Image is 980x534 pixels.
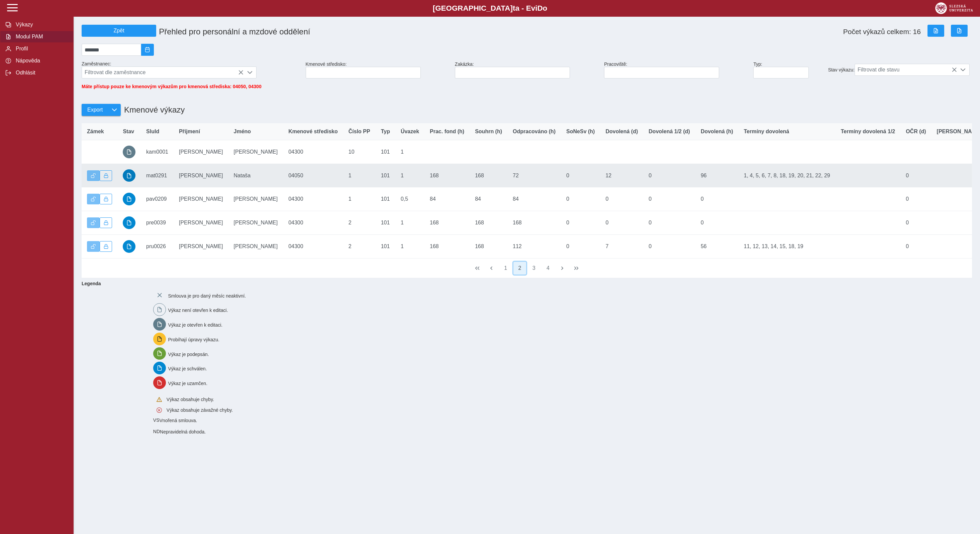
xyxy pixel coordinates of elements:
[395,140,424,164] td: 1
[123,216,135,229] button: schváleno
[600,234,643,258] td: 7
[695,234,739,258] td: 56
[900,211,931,235] td: 0
[141,140,174,164] td: kam0001
[695,211,739,235] td: 0
[424,234,470,258] td: 168
[470,211,507,235] td: 168
[424,187,470,211] td: 84
[825,61,975,78] div: Stav výkazu:
[141,211,174,235] td: pre0039
[168,381,208,386] span: Výkaz je uzamčen.
[395,234,424,258] td: 1
[951,25,968,37] button: Export do PDF
[174,187,228,211] td: [PERSON_NAME]
[87,217,100,228] button: Výkaz je odemčen.
[167,407,233,413] span: Výkaz obsahuje závažné chyby.
[288,129,338,135] span: Kmenové středisko
[542,262,555,275] button: 4
[141,44,154,56] button: 2025/08
[600,164,643,187] td: 12
[376,187,395,211] td: 101
[14,58,68,64] span: Nápověda
[14,70,68,76] span: Odhlásit
[146,129,159,135] span: SluId
[499,262,512,275] button: 1
[513,4,515,12] span: t
[167,397,214,402] span: Výkaz obsahuje chyby.
[153,417,160,423] span: Smlouva vnořená do kmene
[123,240,135,253] button: schváleno
[82,25,156,37] button: Zpět
[174,211,228,235] td: [PERSON_NAME]
[601,59,751,81] div: Pracoviště:
[376,140,395,164] td: 101
[643,211,695,235] td: 0
[100,241,112,252] button: Uzamknout
[228,211,283,235] td: [PERSON_NAME]
[643,187,695,211] td: 0
[87,194,100,204] button: Výkaz je odemčen.
[537,4,543,12] span: D
[376,164,395,187] td: 101
[701,129,733,135] span: Dovolená (h)
[141,164,174,187] td: mat0291
[168,322,223,328] span: Výkaz je otevřen k editaci.
[349,129,370,135] span: Číslo PP
[695,187,739,211] td: 0
[452,59,601,81] div: Zakázka:
[20,4,960,13] b: [GEOGRAPHIC_DATA] a - Evi
[841,129,895,135] span: Termíny dovolená 1/2
[121,102,185,118] h1: Kmenové výkazy
[470,164,507,187] td: 168
[751,59,825,81] div: Typ:
[343,140,376,164] td: 10
[160,429,206,434] span: Nepravidelná dohoda.
[507,211,561,235] td: 168
[156,24,604,39] h1: Přehled pro personální a mzdové oddělení
[141,234,174,258] td: pru0026
[900,164,931,187] td: 0
[168,308,228,313] span: Výkaz není otevřen k editaci.
[14,34,68,40] span: Modul PAM
[507,164,561,187] td: 72
[744,129,789,135] span: Termíny dovolená
[376,234,395,258] td: 101
[561,187,600,211] td: 0
[470,234,507,258] td: 168
[123,193,135,205] button: schváleno
[927,25,944,37] button: Export do Excelu
[843,28,921,36] span: Počet výkazů celkem: 16
[513,262,526,275] button: 2
[14,22,68,28] span: Výkazy
[649,129,690,135] span: Dovolená 1/2 (d)
[234,129,251,135] span: Jméno
[507,187,561,211] td: 84
[153,429,160,434] span: Smlouva vnořená do kmene
[87,107,103,113] span: Export
[695,164,739,187] td: 96
[100,170,112,181] button: Uzamknout
[643,234,695,258] td: 0
[513,129,556,135] span: Odpracováno (h)
[141,187,174,211] td: pav0209
[600,211,643,235] td: 0
[87,241,100,252] button: Výkaz je odemčen.
[168,293,246,298] span: Smlouva je pro daný měsíc neaktivní.
[643,164,695,187] td: 0
[283,211,343,235] td: 04300
[123,129,134,135] span: Stav
[470,187,507,211] td: 84
[283,140,343,164] td: 04300
[475,129,502,135] span: Souhrn (h)
[100,194,112,204] button: Uzamknout
[228,164,283,187] td: Nataša
[424,211,470,235] td: 168
[343,234,376,258] td: 2
[376,211,395,235] td: 101
[87,170,100,181] button: Výkaz je odemčen.
[401,129,419,135] span: Úvazek
[228,187,283,211] td: [PERSON_NAME]
[561,234,600,258] td: 0
[283,234,343,258] td: 04300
